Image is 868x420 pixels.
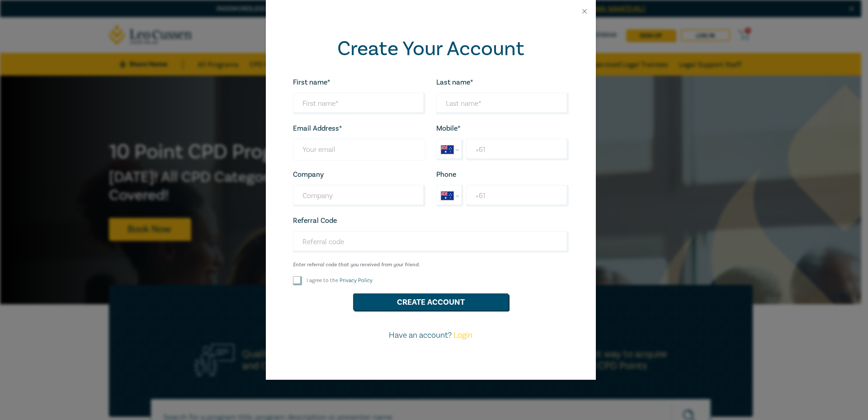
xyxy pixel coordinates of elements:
[466,185,568,207] input: Enter phone number
[436,78,473,86] label: Last name*
[436,170,456,179] label: Phone
[293,124,342,132] label: Email Address*
[580,7,589,15] button: Close
[288,330,574,341] p: Have an account?
[293,217,337,225] label: Referral Code
[293,78,330,86] label: First name*
[353,293,509,311] button: Create Account
[436,124,461,132] label: Mobile*
[293,185,425,207] input: Company
[293,262,569,268] small: Enter referral code that you received from your friend.
[293,93,425,114] input: First name*
[340,277,373,284] a: Privacy Policy
[307,277,373,284] label: I agree to the
[453,330,472,340] a: Login
[293,231,569,253] input: Referral code
[293,170,324,179] label: Company
[466,139,568,160] input: Enter Mobile number
[293,37,569,61] h2: Create Your Account
[293,139,425,160] input: Your email
[436,93,569,114] input: Last name*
